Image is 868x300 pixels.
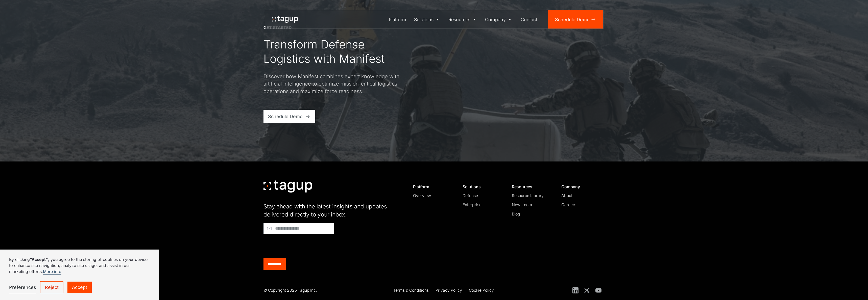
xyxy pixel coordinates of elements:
div: Cookie Policy [469,287,494,293]
strong: “Accept” [30,257,48,262]
div: Transform Defense Logistics with Manifest [263,37,400,66]
iframe: reCAPTCHA [263,236,340,256]
div: Platform [389,16,406,23]
div: Company [561,184,600,189]
div: © Copyright 2025 Tagup Inc. [263,287,317,293]
div: Privacy Policy [436,287,462,293]
div: Schedule Demo [268,113,303,120]
a: Blog [512,211,550,217]
p: By clicking , you agree to the storing of cookies on your device to enhance site navigation, anal... [9,256,150,275]
div: Terms & Conditions [393,287,429,293]
a: Defense [463,193,501,199]
div: Platform [413,184,452,189]
div: Resources [448,16,470,23]
a: Reject [40,281,63,293]
a: Newsroom [512,202,550,208]
div: Solutions [463,184,501,189]
div: Stay ahead with the latest insights and updates delivered directly to your inbox. [263,202,400,218]
a: Enterprise [463,202,501,208]
div: Schedule Demo [555,16,590,23]
div: Contact [521,16,537,23]
a: Solutions [410,10,445,29]
a: Resources [444,10,481,29]
div: Resources [512,184,550,189]
a: Preferences [9,282,36,293]
a: Terms & Conditions [393,287,429,294]
a: More info [43,269,61,275]
a: Platform [385,10,410,29]
div: Solutions [414,16,433,23]
div: Discover how Manifest combines expert knowledge with artificial intelligence to optimize mission-... [263,73,400,95]
a: About [561,193,600,199]
div: Company [485,16,506,23]
a: Contact [517,10,541,29]
a: Accept [67,282,92,293]
a: Schedule Demo [548,10,603,29]
a: Resource Library [512,193,550,199]
a: Cookie Policy [469,287,494,294]
form: Footer - Early Access [263,223,400,270]
a: Careers [561,202,600,208]
a: Overview [413,193,452,199]
a: Privacy Policy [436,287,462,294]
a: Schedule Demo [263,110,315,123]
a: Company [481,10,517,29]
